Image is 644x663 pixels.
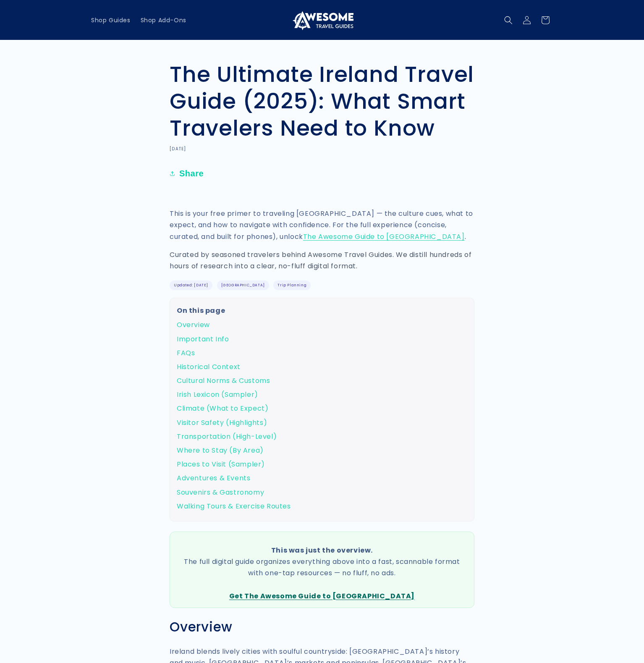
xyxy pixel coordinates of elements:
strong: On this page [177,305,467,317]
a: Places to Visit (Sampler) [177,459,265,469]
a: Souvenirs & Gastronomy [177,487,264,497]
a: Shop Add-Ons [136,11,191,29]
a: Shop Guides [86,11,136,29]
a: Overview [177,320,210,330]
a: Adventures & Events [177,473,250,483]
span: Updated: [DATE] [170,280,212,290]
span: Shop Guides [91,16,131,24]
span: [GEOGRAPHIC_DATA] [217,280,269,290]
a: Awesome Travel Guides [288,7,357,33]
a: Walking Tours & Exercise Routes [177,501,291,511]
a: FAQs [177,348,195,358]
a: Visitor Safety (Highlights) [177,418,267,427]
a: Irish Lexicon (Sampler) [177,390,258,399]
summary: Search [499,11,518,29]
a: Important Info [177,334,229,344]
span: Trip Planning [273,280,311,290]
a: Historical Context [177,362,241,372]
a: Cultural Norms & Customs [177,376,270,385]
nav: On this page [170,298,474,521]
p: The full digital guide organizes everything above into a fast, scannable format with one-tap reso... [177,545,467,602]
a: Transportation (High-Level) [177,432,277,441]
a: Get The Awesome Guide to [GEOGRAPHIC_DATA] [229,591,415,601]
time: [DATE] [170,146,186,152]
p: Curated by seasoned travelers behind Awesome Travel Guides. We distill hundreds of hours of resea... [170,249,474,272]
p: This is your free primer to traveling [GEOGRAPHIC_DATA] — the culture cues, what to expect, and h... [170,208,474,242]
a: The Awesome Guide to [GEOGRAPHIC_DATA] [303,232,465,241]
button: Share [170,164,206,183]
a: Climate (What to Expect) [177,404,268,413]
span: Shop Add-Ons [141,16,186,24]
strong: This was just the overview. [271,545,373,555]
h1: The Ultimate Ireland Travel Guide (2025): What Smart Travelers Need to Know [170,61,474,142]
img: Awesome Travel Guides [291,10,353,30]
h2: Overview [170,619,474,635]
a: Where to Stay (By Area) [177,445,264,455]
